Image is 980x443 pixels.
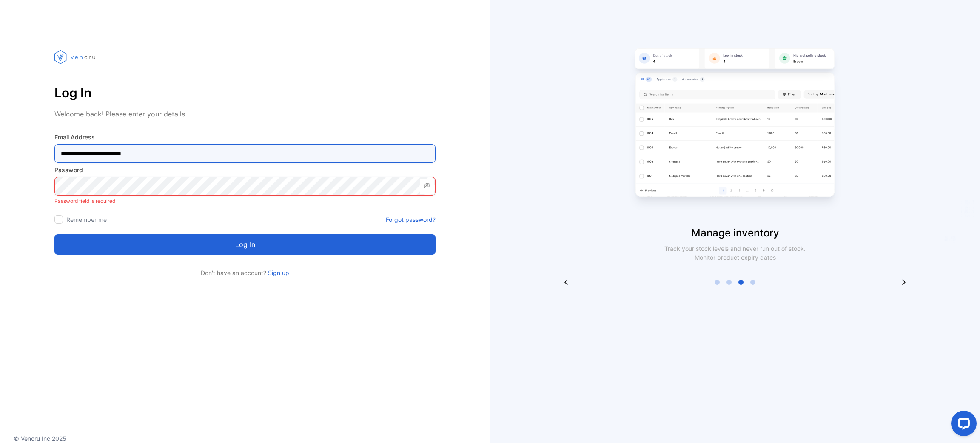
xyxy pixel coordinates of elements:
[54,268,436,277] p: Don't have an account?
[266,269,289,276] a: Sign up
[490,225,980,241] p: Manage inventory
[54,165,436,174] label: Password
[66,216,107,223] label: Remember me
[944,407,980,443] iframe: LiveChat chat widget
[386,215,436,224] a: Forgot password?
[653,244,817,262] p: Track your stock levels and never run out of stock. Monitor product expiry dates
[54,34,97,80] img: vencru logo
[54,133,436,142] label: Email Address
[54,82,436,103] p: Log In
[54,234,436,255] button: Log in
[629,34,841,225] img: slider image
[54,109,436,119] p: Welcome back! Please enter your details.
[54,196,436,207] p: Password field is required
